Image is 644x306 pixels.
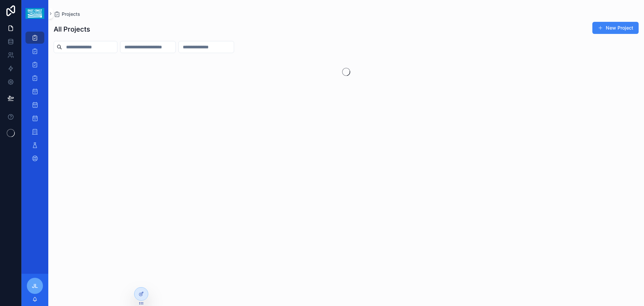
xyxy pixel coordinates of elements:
[592,22,639,34] button: New Project
[54,25,90,34] h1: All Projects
[32,282,38,290] span: JL
[62,11,80,17] span: Projects
[25,8,44,19] img: App logo
[54,11,80,17] a: Projects
[21,27,48,173] div: scrollable content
